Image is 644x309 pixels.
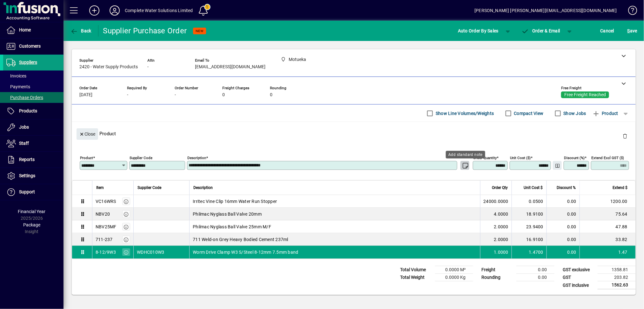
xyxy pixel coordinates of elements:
span: Close [79,129,96,139]
span: Order & Email [521,28,560,33]
span: Settings [19,173,35,178]
span: Philmac Nyglass Ball Valve 20mm [193,211,262,217]
button: Order & Email [518,25,563,37]
td: GST inclusive [560,281,598,289]
span: Staff [19,141,29,146]
span: Invoices [6,73,26,78]
button: Product [589,108,621,119]
td: GST [560,274,598,281]
td: 75.64 [580,208,635,220]
label: Compact View [513,110,544,117]
td: Total Volume [397,266,435,274]
td: 0.00 [547,208,580,220]
span: Supplier Code [138,184,161,191]
label: Show Line Volumes/Weights [434,110,494,117]
mat-label: Unit Cost ($) [510,156,531,160]
td: 0.00 [516,274,554,281]
span: Products [19,108,37,113]
span: Package [23,222,40,227]
span: Worm Drive Clamp W3 S/Steel 8-12mm 7.5mm band [193,249,298,255]
td: 16.9100 [512,233,547,246]
span: S [627,28,630,33]
a: Reports [3,152,64,168]
span: - [147,64,149,70]
button: Change Price Levels [553,161,562,170]
td: 47.88 [580,220,635,233]
td: 0.0000 Kg [435,274,473,281]
td: 0.00 [547,195,580,208]
a: Purchase Orders [3,92,64,103]
td: 0.00 [547,246,580,259]
span: 711 Weld-on Grey Heavy Bodied Cement 237ml [193,236,288,243]
td: 0.00 [516,266,554,274]
span: Support [19,189,35,194]
div: VC16WRS [96,198,116,205]
td: 0.00 [547,220,580,233]
span: Suppliers [19,60,37,65]
td: 18.9100 [512,208,547,220]
span: ave [627,26,637,36]
mat-label: Product [80,156,93,160]
div: 711-237 [96,236,113,243]
td: 2.0000 [480,233,512,246]
app-page-header-button: Back [64,25,98,37]
mat-label: Extend excl GST ($) [591,156,624,160]
a: Jobs [3,119,64,135]
button: Profile [104,5,125,16]
div: NBV25MF [96,224,117,230]
span: Jobs [19,124,29,130]
span: Description [193,184,213,191]
span: Free Freight Reached [564,92,606,97]
td: Rounding [478,274,516,281]
button: Auto Order By Sales [455,25,502,37]
span: Philmac Nyglass Ball Valve 25mm M/F [193,224,271,230]
span: NEW [196,29,204,33]
mat-label: Supplier Code [130,156,152,160]
a: Customers [3,38,64,54]
button: Back [69,25,93,37]
div: Add standard note [446,151,485,158]
a: Invoices [3,71,64,81]
span: - [175,92,176,97]
span: Irritec Vine Clip 16mm Water Run Stopper [193,198,277,205]
app-page-header-button: Delete [617,133,633,139]
td: 23.9400 [512,220,547,233]
a: Staff [3,136,64,151]
td: 33.82 [580,233,635,246]
a: Products [3,103,64,119]
span: Purchase Orders [6,95,43,100]
label: Show Jobs [562,110,586,117]
button: Add [84,5,104,16]
span: Customers [19,44,41,49]
button: Cancel [599,25,616,37]
div: Product [72,122,636,145]
span: 0 [222,92,225,97]
a: Support [3,184,64,200]
span: 2420 - Water Supply Products [79,64,138,70]
td: 1.4700 [512,246,547,259]
a: Knowledge Base [623,1,636,22]
app-page-header-button: Close [75,131,100,137]
td: 0.00 [547,233,580,246]
div: NBV20 [96,211,110,217]
mat-label: Discount (%) [564,156,585,160]
span: Payments [6,84,30,89]
span: 0 [270,92,272,97]
td: GST exclusive [560,266,598,274]
td: Total Weight [397,274,435,281]
div: [PERSON_NAME] [PERSON_NAME][EMAIL_ADDRESS][DOMAIN_NAME] [474,5,617,16]
span: Order Qty [492,184,508,191]
span: Auto Order By Sales [458,26,499,36]
button: Save [626,25,639,37]
a: Payments [3,81,64,92]
span: - [127,92,128,97]
span: Extend $ [613,184,627,191]
td: 0.0000 M³ [435,266,473,274]
span: Home [19,27,31,32]
span: Item [96,184,104,191]
div: Supplier Purchase Order [103,26,187,36]
td: 1.0000 [480,246,512,259]
td: 1562.63 [598,281,636,289]
mat-label: Description [187,156,206,160]
span: [EMAIL_ADDRESS][DOMAIN_NAME] [195,64,265,70]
